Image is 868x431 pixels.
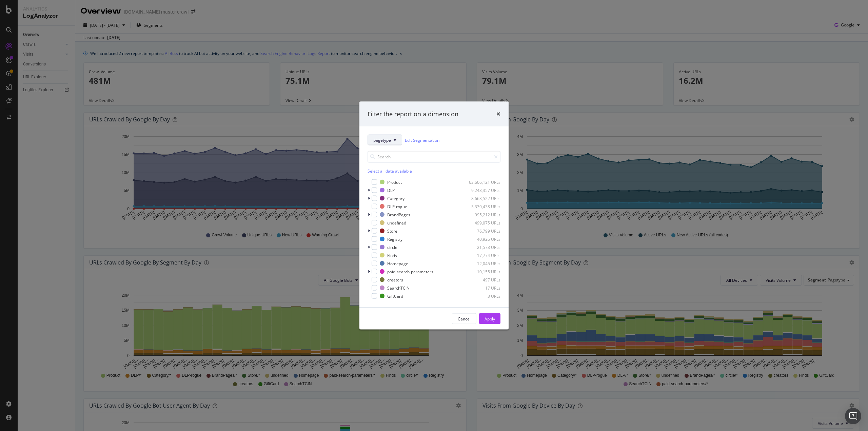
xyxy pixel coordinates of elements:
div: Homepage [387,260,408,266]
div: 17,774 URLs [467,252,500,258]
div: Store [387,228,397,234]
span: pagetype [373,137,391,143]
div: Filter the report on a dimension [368,110,458,118]
div: Apply [485,316,495,321]
div: 5,330,438 URLs [467,203,500,209]
div: 63,606,121 URLs [467,179,500,185]
div: 9,243,357 URLs [467,187,500,193]
a: Edit Segmentation [405,136,439,143]
div: times [496,110,500,118]
div: Select all data available [368,168,500,174]
div: Registry [387,236,402,242]
div: 8,663,522 URLs [467,195,500,201]
button: Cancel [452,313,476,324]
div: 499,075 URLs [467,220,500,226]
button: Apply [479,313,500,324]
div: GiftCard [387,293,403,299]
div: undefined [387,220,406,226]
div: 76,799 URLs [467,228,500,234]
div: DLP-rogue [387,203,407,209]
div: Open Intercom Messenger [845,408,861,424]
div: 40,926 URLs [467,236,500,242]
div: DLP [387,187,395,193]
div: BrandPages [387,212,410,217]
div: 497 URLs [467,277,500,282]
div: 3 URLs [467,293,500,299]
div: 12,045 URLs [467,260,500,266]
div: Product [387,179,402,185]
div: paid-search-parameters [387,269,433,274]
button: pagetype [368,135,402,145]
div: 17 URLs [467,285,500,291]
div: creators [387,277,403,282]
div: modal [359,101,509,330]
div: 21,573 URLs [467,244,500,250]
div: Category [387,195,405,201]
div: circle [387,244,397,250]
div: 995,212 URLs [467,212,500,217]
div: SearchTCIN [387,285,410,291]
div: Cancel [458,316,471,321]
input: Search [368,151,500,163]
div: 10,155 URLs [467,269,500,274]
div: Finds [387,252,397,258]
